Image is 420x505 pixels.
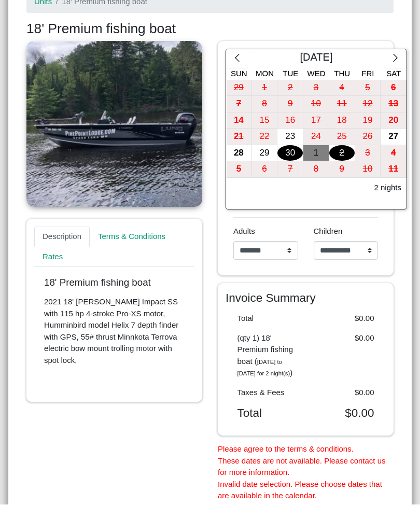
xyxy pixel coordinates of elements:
[355,129,381,145] div: 26
[226,113,251,129] div: 14
[226,96,252,113] button: 7
[237,359,290,377] i: [DATE] to [DATE] for 2 night(s)
[277,162,303,178] button: 7
[26,21,394,38] h3: 18' Premium fishing boat
[277,113,303,129] div: 16
[355,96,381,113] button: 12
[306,333,382,380] div: $0.00
[381,113,407,130] button: 20
[374,184,401,193] h6: 2 nights
[218,456,394,479] li: These dates are not available. Please contact us for more information.
[381,96,407,113] button: 13
[277,129,303,145] div: 23
[277,80,303,97] button: 2
[381,129,406,145] div: 27
[381,96,406,113] div: 13
[226,80,252,97] button: 29
[252,96,278,113] button: 8
[256,69,274,78] span: Mon
[226,113,252,130] button: 14
[226,162,251,178] div: 5
[226,96,251,113] div: 7
[329,113,355,129] div: 18
[277,96,303,113] div: 9
[381,113,406,129] div: 20
[252,113,278,130] button: 15
[90,227,174,248] a: Terms & Conditions
[277,80,303,96] div: 2
[277,146,303,162] button: 30
[44,277,185,289] p: 18' Premium fishing boat
[303,113,329,129] div: 17
[329,96,355,113] div: 11
[226,80,251,96] div: 29
[226,129,252,146] button: 21
[381,80,406,96] div: 6
[283,69,298,78] span: Tue
[34,247,71,268] a: Rates
[231,69,247,78] span: Sun
[329,146,355,162] div: 2
[277,162,303,178] div: 7
[233,227,255,236] span: Adults
[303,146,329,162] button: 1
[381,80,407,97] button: 6
[232,53,242,63] svg: chevron left
[384,50,407,68] button: chevron right
[277,96,303,113] button: 9
[218,444,394,456] li: Please agree to the terms & conditions.
[381,146,406,162] div: 4
[218,479,394,502] li: Invalid date selection. Please choose dates that are available in the calendar.
[230,387,306,399] div: Taxes & Fees
[252,80,278,97] button: 1
[355,113,381,129] div: 19
[329,162,355,178] button: 9
[334,69,350,78] span: Thu
[355,129,381,146] button: 26
[277,129,303,146] button: 23
[306,406,382,420] div: $0.00
[248,50,384,68] div: [DATE]
[306,387,382,399] div: $0.00
[303,113,329,130] button: 17
[252,162,278,178] button: 6
[230,313,306,325] div: Total
[355,80,381,97] button: 5
[361,69,374,78] span: Fri
[226,129,251,145] div: 21
[252,113,277,129] div: 15
[252,129,278,146] button: 22
[226,146,251,162] div: 28
[329,80,355,97] button: 4
[303,162,329,178] button: 8
[303,129,329,145] div: 24
[314,227,343,236] span: Children
[226,146,252,162] button: 28
[329,129,355,145] div: 25
[226,162,252,178] button: 5
[230,406,306,420] div: Total
[226,291,386,305] h4: Invoice Summary
[307,69,326,78] span: Wed
[355,113,381,130] button: 19
[44,297,185,367] p: 2021 18' [PERSON_NAME] Impact SS with 115 hp 4-stroke Pro-XS motor, Humminbird model Helix 7 dept...
[355,146,381,162] div: 3
[329,113,355,130] button: 18
[252,146,278,162] button: 29
[381,162,406,178] div: 11
[329,80,355,96] div: 4
[355,162,381,178] button: 10
[303,96,329,113] button: 10
[303,80,329,97] button: 3
[329,96,355,113] button: 11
